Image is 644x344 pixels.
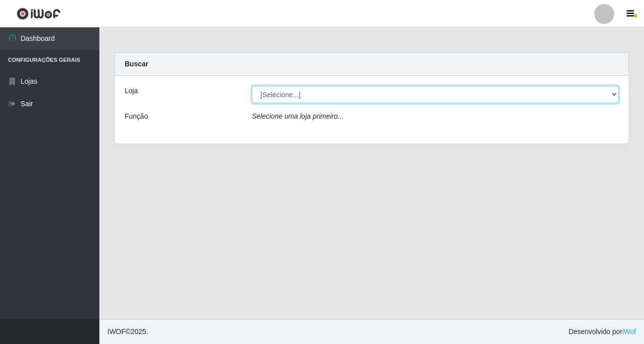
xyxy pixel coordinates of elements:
[568,327,636,337] span: Desenvolvido por
[125,60,148,68] strong: Buscar
[125,111,148,122] label: Função
[107,328,126,336] span: IWOF
[125,86,138,96] label: Loja
[16,7,61,20] img: CoreUI Logo
[252,112,343,120] i: Selecione uma loja primeiro...
[107,327,148,337] span: © 2025 .
[622,328,636,336] a: iWof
